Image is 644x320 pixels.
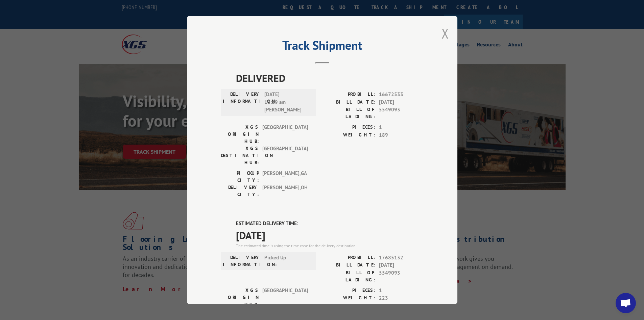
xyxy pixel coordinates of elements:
label: PROBILL: [322,254,376,262]
div: Open chat [616,293,636,313]
span: 1 [379,287,424,295]
span: Picked Up [264,254,310,268]
label: BILL OF LADING: [322,269,376,283]
label: XGS ORIGIN HUB: [221,287,259,308]
div: The estimated time is using the time zone for the delivery destination. [236,243,424,249]
span: [GEOGRAPHIC_DATA] [262,124,308,145]
span: [DATE] [379,261,424,269]
span: 189 [379,131,424,139]
span: [DATE] [236,228,424,243]
span: 5549093 [379,269,424,283]
label: BILL DATE: [322,99,376,106]
label: BILL OF LADING: [322,106,376,120]
span: 1 [379,124,424,131]
span: [PERSON_NAME] , OH [262,184,308,198]
span: 223 [379,294,424,302]
label: PROBILL: [322,91,376,99]
label: DELIVERY CITY: [221,184,259,198]
label: DELIVERY INFORMATION: [223,254,261,268]
label: DELIVERY INFORMATION: [223,91,261,114]
span: [DATE] 10:19 am [PERSON_NAME] [264,91,310,114]
span: [GEOGRAPHIC_DATA] [262,287,308,308]
span: [DATE] [379,99,424,106]
label: XGS DESTINATION HUB: [221,145,259,166]
label: PIECES: [322,287,376,295]
label: PICKUP CITY: [221,170,259,184]
label: WEIGHT: [322,131,376,139]
label: XGS ORIGIN HUB: [221,124,259,145]
span: [GEOGRAPHIC_DATA] [262,145,308,166]
span: 16672533 [379,91,424,99]
span: DELIVERED [236,70,424,86]
span: 5549093 [379,106,424,120]
label: ESTIMATED DELIVERY TIME: [236,220,424,228]
label: WEIGHT: [322,294,376,302]
button: Close modal [442,24,449,42]
label: BILL DATE: [322,261,376,269]
label: PIECES: [322,124,376,131]
span: [PERSON_NAME] , GA [262,170,308,184]
h2: Track Shipment [221,41,424,54]
span: 17685132 [379,254,424,262]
